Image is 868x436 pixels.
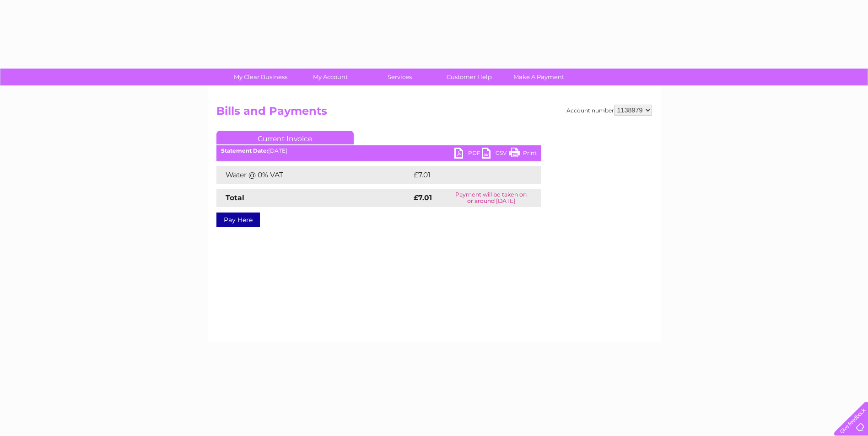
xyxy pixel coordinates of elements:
strong: Total [226,193,244,202]
b: Statement Date: [221,147,268,154]
div: [DATE] [216,148,541,154]
a: CSV [482,148,509,161]
a: Customer Help [431,69,507,85]
div: Account number [566,105,652,116]
a: Make A Payment [501,69,577,85]
h2: Bills and Payments [216,105,652,122]
a: Current Invoice [216,131,354,144]
a: PDF [454,148,482,161]
strong: £7.01 [414,193,432,202]
a: My Account [292,69,368,85]
td: Water @ 0% VAT [216,166,411,184]
a: My Clear Business [223,69,298,85]
a: Services [362,69,437,85]
td: Payment will be taken on or around [DATE] [441,189,541,207]
td: £7.01 [411,166,518,184]
a: Print [509,148,537,161]
a: Pay Here [216,213,260,227]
